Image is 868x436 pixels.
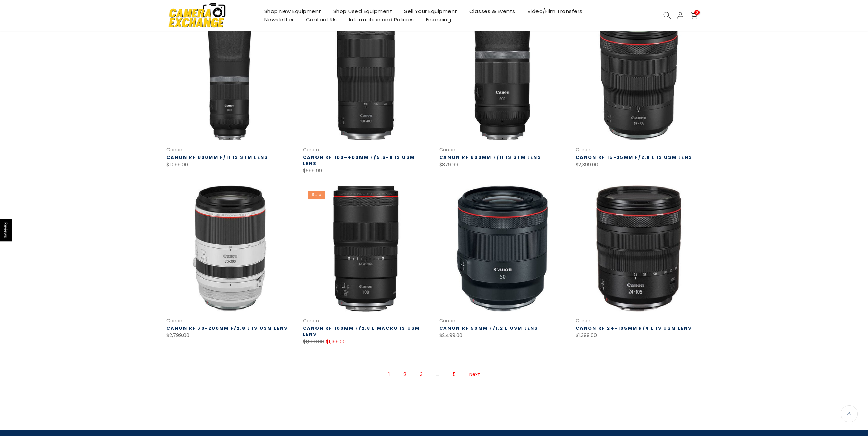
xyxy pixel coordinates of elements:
[385,369,393,380] span: Page 1
[303,338,324,345] del: $1,399.00
[166,146,182,153] a: Canon
[416,369,426,380] a: Page 3
[258,15,300,24] a: Newsletter
[326,337,346,346] ins: $1,199.00
[398,7,464,15] a: Sell Your Equipment
[694,10,700,15] span: 0
[166,325,288,331] a: Canon RF 70-200mm f/2.8 L IS USM Lens
[327,7,398,15] a: Shop Used Equipment
[166,331,293,340] div: $2,799.00
[576,317,592,324] a: Canon
[521,7,588,15] a: Video/Film Transfers
[166,317,182,324] a: Canon
[576,325,692,331] a: Canon RF 24-105mm f/4 L IS USM Lens
[303,154,415,167] a: Canon RF 100-400mm f/5.6-8 IS USM Lens
[166,161,293,169] div: $1,099.00
[258,7,327,15] a: Shop New Equipment
[439,331,565,340] div: $2,499.00
[466,369,483,380] a: Next
[576,331,702,340] div: $1,399.00
[439,154,541,161] a: Canon RF 600mm f/11 IS STM Lens
[300,15,343,24] a: Contact Us
[303,167,429,175] div: $699.99
[161,360,707,392] nav: Pagination
[450,369,459,380] a: Page 5
[420,15,457,24] a: Financing
[576,146,592,153] a: Canon
[303,146,319,153] a: Canon
[576,154,692,161] a: Canon RF 15-35mm f/2.8 L IS USM Lens
[841,405,858,422] a: Back to the top
[400,369,410,380] a: Page 2
[343,15,420,24] a: Information and Policies
[463,7,521,15] a: Classes & Events
[303,325,420,337] a: Canon RF 100mm f/2.8 L Macro IS USM Lens
[303,317,319,324] a: Canon
[433,369,443,380] span: …
[166,154,268,161] a: Canon RF 800mm f/11 IS STM Lens
[690,12,697,19] a: 0
[439,317,455,324] a: Canon
[576,161,702,169] div: $2,399.00
[439,161,565,169] div: $879.99
[439,146,455,153] a: Canon
[439,325,538,331] a: Canon RF 50mm f/1.2 L USM Lens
